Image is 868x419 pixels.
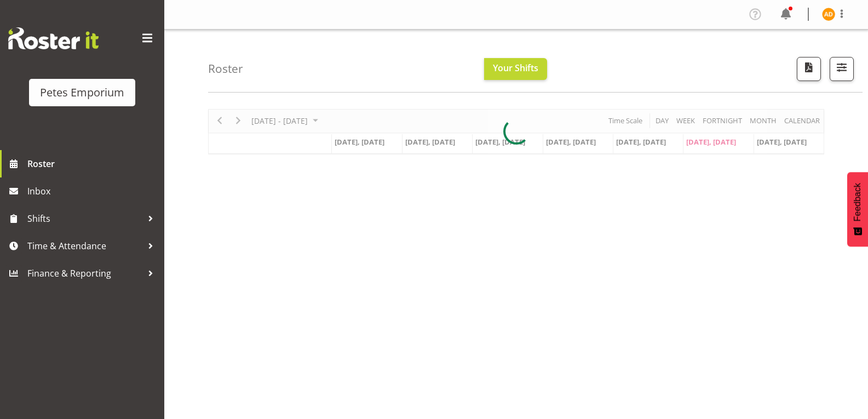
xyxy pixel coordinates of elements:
[847,172,868,246] button: Feedback - Show survey
[27,210,142,227] span: Shifts
[853,183,863,221] span: Feedback
[40,84,124,101] div: Petes Emporium
[27,265,142,282] span: Finance & Reporting
[27,183,159,199] span: Inbox
[8,27,99,49] img: Rosterit website logo
[208,62,243,75] h4: Roster
[27,238,142,254] span: Time & Attendance
[822,8,835,21] img: amelia-denz7002.jpg
[830,57,854,81] button: Filter Shifts
[484,58,547,80] button: Your Shifts
[797,57,821,81] button: Download a PDF of the roster according to the set date range.
[27,156,159,172] span: Roster
[493,62,538,74] span: Your Shifts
